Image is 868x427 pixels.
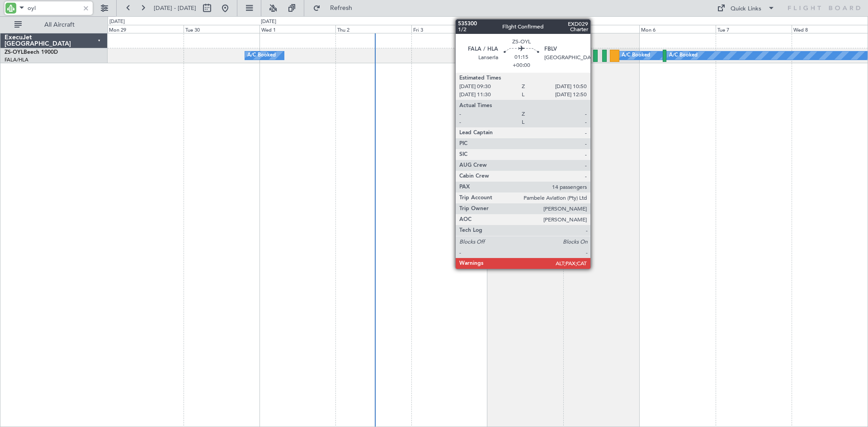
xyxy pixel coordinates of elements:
button: All Aircraft [10,18,98,32]
div: [DATE] [261,18,276,26]
a: ZS-OYLBeech 1900D [5,50,58,55]
div: Wed 1 [259,25,335,33]
button: Refresh [309,1,363,15]
span: Refresh [322,5,360,11]
span: [DATE] - [DATE] [154,4,196,12]
div: Sat 4 [487,25,563,33]
div: Mon 6 [639,25,715,33]
div: [DATE] [109,18,125,26]
div: Tue 7 [716,25,792,33]
div: Thu 2 [335,25,411,33]
button: Quick Links [712,1,779,15]
a: FALA/HLA [5,56,28,63]
div: Sun 5 [563,25,639,33]
span: ZS-OYL [5,50,24,55]
input: A/C (Reg. or Type) [28,1,80,15]
span: All Aircraft [24,22,95,28]
div: A/C Booked [669,49,698,62]
div: A/C Booked [622,49,650,62]
div: Fri 3 [411,25,487,33]
div: Mon 29 [107,25,183,33]
div: A/C Booked [247,49,276,62]
div: Quick Links [731,5,761,14]
div: Wed 8 [792,25,868,33]
div: Tue 30 [184,25,259,33]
